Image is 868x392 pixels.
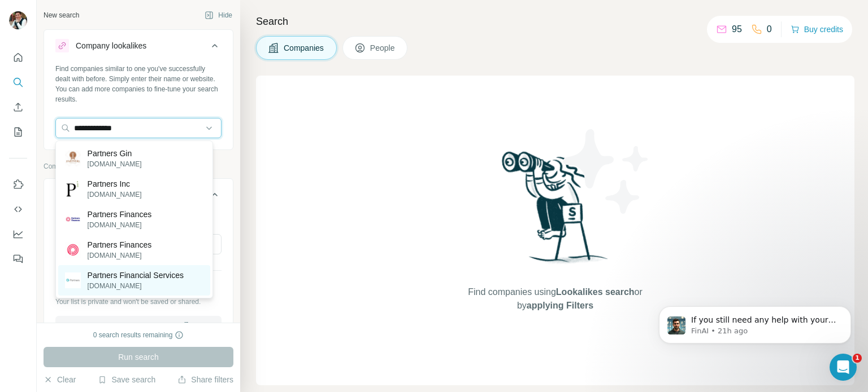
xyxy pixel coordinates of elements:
[88,281,184,291] p: [DOMAIN_NAME]
[88,270,184,281] p: Partners Financial Services
[853,354,862,363] span: 1
[497,148,614,274] img: Surfe Illustration - Woman searching with binoculars
[44,181,233,213] button: Company
[9,199,27,219] button: Use Surfe API
[44,161,233,171] p: Company information
[88,148,142,159] p: Partners Gin
[527,301,593,310] span: applying Filters
[65,242,81,258] img: Partners Finances
[88,178,142,190] p: Partners Inc
[465,285,645,312] span: Find companies using or by
[55,316,222,336] button: Upload a list of companies
[555,121,657,222] img: Surfe Illustration - Stars
[55,64,222,104] div: Find companies similar to one you've successfully dealt with before. Simply enter their name or w...
[55,297,222,307] p: Your list is private and won't be saved or shared.
[791,21,843,37] button: Buy credits
[9,174,27,195] button: Use Surfe on LinkedIn
[256,14,854,29] h4: Search
[88,190,142,200] p: [DOMAIN_NAME]
[284,42,325,54] span: Companies
[830,354,857,381] iframe: Intercom live chat
[767,23,772,36] p: 0
[88,209,152,220] p: Partners Finances
[177,374,233,385] button: Share filters
[9,224,27,244] button: Dashboard
[88,250,152,261] p: [DOMAIN_NAME]
[732,23,742,36] p: 95
[44,374,76,385] button: Clear
[44,32,233,64] button: Company lookalikes
[197,7,240,24] button: Hide
[9,249,27,269] button: Feedback
[65,272,81,288] img: Partners Financial Services
[9,122,27,142] button: My lists
[98,374,155,385] button: Save search
[9,72,27,93] button: Search
[65,181,81,197] img: Partners Inc
[88,220,152,230] p: [DOMAIN_NAME]
[88,159,142,169] p: [DOMAIN_NAME]
[9,97,27,117] button: Enrich CSV
[76,40,146,51] div: Company lookalikes
[44,10,79,20] div: New search
[642,283,868,362] iframe: Intercom notifications message
[88,239,152,250] p: Partners Finances
[93,330,184,340] div: 0 search results remaining
[9,47,27,68] button: Quick start
[65,151,81,166] img: Partners Gin
[556,287,635,297] span: Lookalikes search
[370,42,396,54] span: People
[9,11,27,29] img: Avatar
[65,212,81,227] img: Partners Finances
